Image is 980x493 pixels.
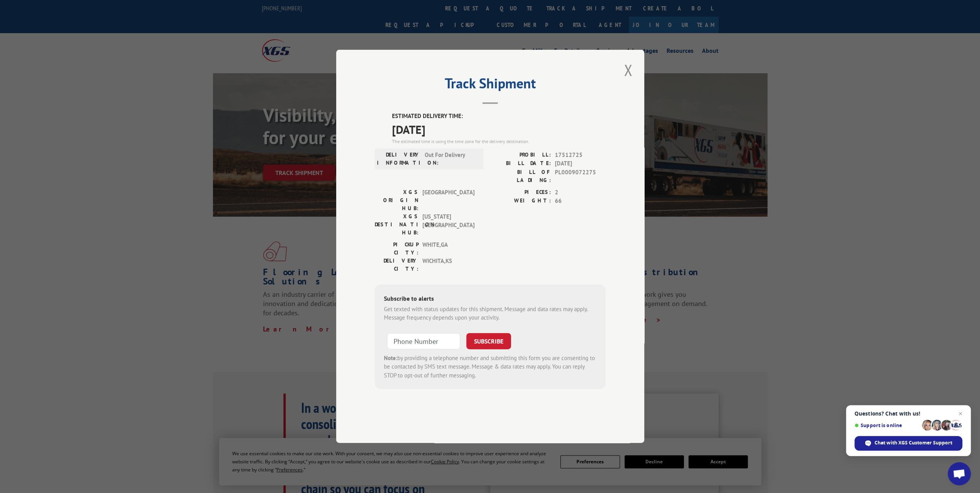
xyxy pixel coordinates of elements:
[384,305,596,322] div: Get texted with status updates for this shipment. Message and data rates may apply. Message frequ...
[490,197,551,206] label: WEIGHT:
[874,439,952,446] span: Chat with XGS Customer Support
[490,168,551,184] label: BILL OF LADING:
[375,241,418,257] label: PICKUP CITY:
[422,257,474,273] span: WICHITA , KS
[466,333,511,349] button: SUBSCRIBE
[854,422,919,428] span: Support is online
[555,168,606,184] span: PL0009072275
[377,151,420,167] label: DELIVERY INFORMATION:
[490,151,551,160] label: PROBILL:
[555,160,606,168] span: [DATE]
[422,188,474,212] span: [GEOGRAPHIC_DATA]
[375,257,418,273] label: DELIVERY CITY:
[375,78,606,93] h2: Track Shipment
[422,212,474,237] span: [US_STATE][GEOGRAPHIC_DATA]
[424,151,476,167] span: Out For Delivery
[555,188,606,197] span: 2
[392,138,606,145] div: The estimated time is using the time zone for the delivery destination.
[392,112,606,121] label: ESTIMATED DELIVERY TIME:
[490,188,551,197] label: PIECES:
[375,212,418,237] label: XGS DESTINATION HUB:
[422,241,474,257] span: WHITE , GA
[384,294,596,305] div: Subscribe to alerts
[490,160,551,168] label: BILL DATE:
[387,333,460,349] input: Phone Number
[392,121,606,138] span: [DATE]
[384,354,397,362] strong: Note:
[555,197,606,206] span: 66
[555,151,606,160] span: 17512725
[948,462,971,485] a: Open chat
[854,436,962,451] span: Chat with XGS Customer Support
[854,411,962,417] span: Questions? Chat with us!
[622,59,635,81] button: Close modal
[375,188,418,212] label: XGS ORIGIN HUB:
[384,354,596,380] div: by providing a telephone number and submitting this form you are consenting to be contacted by SM...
